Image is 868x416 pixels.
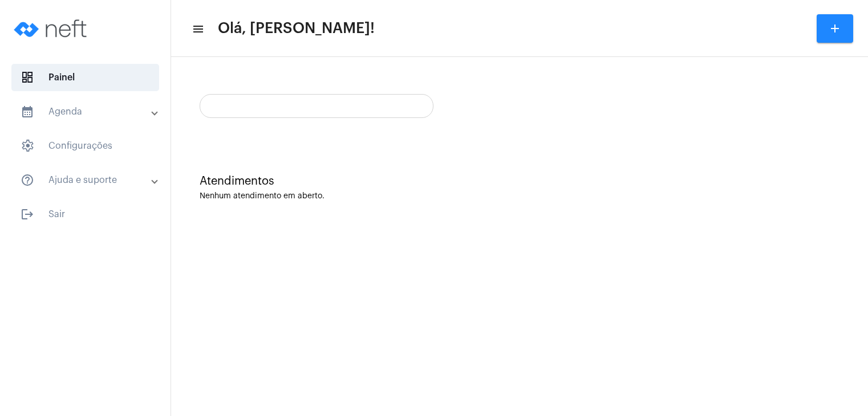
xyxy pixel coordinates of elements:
mat-icon: add [828,22,842,35]
mat-icon: sidenav icon [21,173,34,187]
mat-icon: sidenav icon [192,22,203,36]
span: Sair [11,201,159,228]
mat-expansion-panel-header: sidenav iconAgenda [7,98,171,125]
img: logo-neft-novo-2.png [9,6,95,51]
mat-panel-title: Ajuda e suporte [21,173,152,187]
span: Olá, [PERSON_NAME]! [218,19,375,38]
mat-icon: sidenav icon [21,105,34,119]
div: Nenhum atendimento em aberto. [200,192,839,201]
span: sidenav icon [21,71,34,84]
mat-expansion-panel-header: sidenav iconAjuda e suporte [7,166,171,194]
div: Atendimentos [200,175,839,187]
span: sidenav icon [21,139,34,153]
span: Configurações [11,132,159,160]
span: Painel [11,64,159,91]
mat-panel-title: Agenda [21,105,152,119]
mat-icon: sidenav icon [21,207,34,221]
